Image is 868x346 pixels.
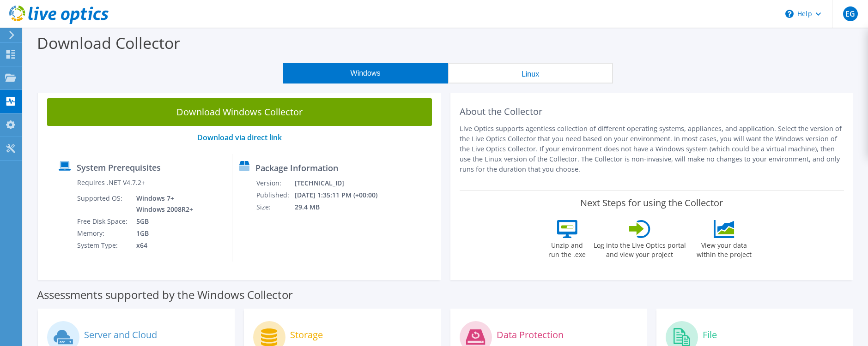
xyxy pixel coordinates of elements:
td: [DATE] 1:35:11 PM (+00:00) [294,189,390,201]
td: Supported OS: [77,192,129,215]
td: System Type: [77,239,129,251]
a: Download Windows Collector [47,98,432,126]
label: Data Protection [497,330,564,340]
td: 29.4 MB [294,201,390,213]
label: Download Collector [37,32,180,54]
label: Log into the Live Optics portal and view your project [593,238,686,259]
button: Windows [283,63,448,84]
td: Windows 7+ Windows 2008R2+ [129,192,195,215]
td: 1GB [129,227,195,239]
label: Next Steps for using the Collector [580,197,723,209]
label: File [703,330,717,340]
button: Linux [448,63,613,84]
label: Requires .NET V4.7.2+ [77,178,145,187]
td: Free Disk Space: [77,215,129,227]
td: Version: [256,177,294,189]
td: Published: [256,189,294,201]
label: Unzip and run the .exe [546,238,589,259]
td: 5GB [129,215,195,227]
svg: \n [785,10,794,18]
label: Storage [290,330,323,340]
span: EG [843,6,858,21]
label: Server and Cloud [84,330,157,340]
p: Live Optics supports agentless collection of different operating systems, appliances, and applica... [460,124,844,174]
label: Assessments supported by the Windows Collector [37,290,293,299]
td: x64 [129,239,195,251]
label: View your data within the project [691,238,758,259]
td: [TECHNICAL_ID] [294,177,390,189]
label: Package Information [255,163,338,173]
label: System Prerequisites [77,163,161,172]
h2: About the Collector [460,106,844,117]
td: Memory: [77,227,129,239]
a: Download via direct link [197,132,282,143]
td: Size: [256,201,294,213]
